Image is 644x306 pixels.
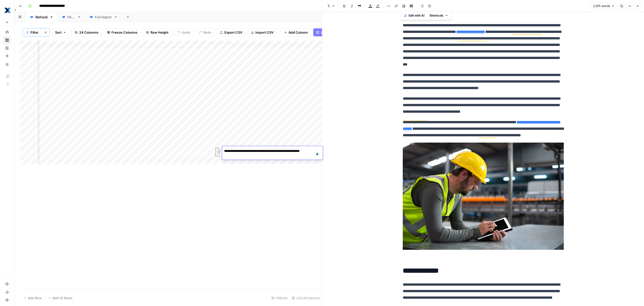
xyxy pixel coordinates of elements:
[20,294,45,302] button: Add Row
[3,28,11,36] a: Home
[52,28,69,36] button: Sort
[23,28,42,36] button: 1Filter
[3,280,11,288] a: Settings
[313,28,351,36] button: Add Power Agent
[427,12,450,19] button: Shortcuts
[289,30,308,35] span: Add Column
[45,294,75,302] button: Add 10 Rows
[3,52,11,60] a: Opportunities
[30,30,38,35] span: Filter
[28,295,42,300] span: Add Row
[281,28,311,36] button: Add Column
[79,30,98,35] span: 24 Columns
[52,295,72,300] span: Add 10 Rows
[3,288,11,296] a: Usage
[150,30,169,35] span: Row Height
[71,28,102,36] button: 24 Columns
[3,4,11,17] button: Workspace: MaintainX
[27,30,28,34] span: 1
[55,30,62,35] span: Sort
[143,28,172,36] button: Row Height
[269,294,290,302] div: 13 Rows
[248,28,277,36] button: Import CSV
[593,4,610,8] span: 2,915 words
[290,294,322,302] div: 23/24 Columns
[3,6,12,15] img: MaintainX Logo
[591,3,617,9] button: 2,915 words
[85,12,122,22] a: Full Import
[222,148,323,160] textarea: To enrich screen reader interactions, please activate Accessibility in Grammarly extension settings
[26,30,29,34] div: 1
[3,44,11,52] a: Insights
[35,15,48,20] div: Refresh
[409,13,424,18] span: Edit with AI
[217,28,246,36] button: Export CSV
[67,15,75,20] div: FAQs
[3,36,11,44] a: Browse
[195,28,215,36] button: Redo
[3,60,11,68] a: Your Data
[255,30,273,35] span: Import CSV
[111,30,137,35] span: Freeze Columns
[95,15,112,20] div: Full Import
[203,30,211,35] span: Redo
[58,12,85,22] a: FAQs
[182,30,190,35] span: Undo
[224,30,242,35] span: Export CSV
[104,28,141,36] button: Freeze Columns
[429,13,444,18] span: Shortcuts
[174,28,193,36] button: Undo
[402,12,426,19] button: Edit with AI
[3,296,11,304] button: Help + Support
[26,12,58,22] a: Refresh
